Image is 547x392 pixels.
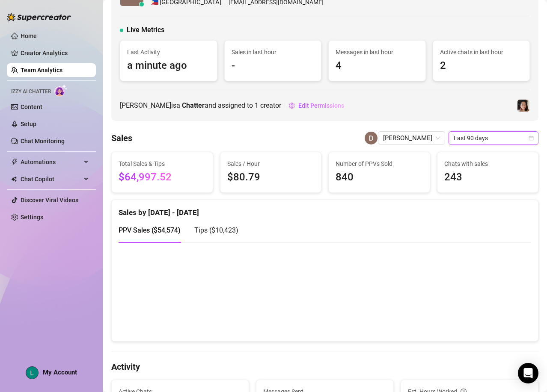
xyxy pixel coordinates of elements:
[232,47,315,57] span: Sales in last hour
[111,132,132,144] h4: Sales
[127,47,210,57] span: Last Activity
[518,363,538,383] div: Open Intercom Messenger
[227,169,315,186] span: $80.79
[21,138,65,144] a: Chat Monitoring
[54,84,68,97] img: AI Chatter
[232,58,315,74] span: -
[119,200,531,218] div: Sales by [DATE] - [DATE]
[21,172,81,186] span: Chat Copilot
[26,367,38,379] img: ACg8ocI2jAYWZdSRkC41xWk63-i-IT3bmK9QNDwIXpnWFReSXdY2eg=s96-c
[255,101,259,109] span: 1
[182,101,205,109] b: Chatter
[11,159,18,165] span: thunderbolt
[127,25,164,35] span: Live Metrics
[120,100,281,111] span: [PERSON_NAME] is a and assigned to creator
[365,132,378,144] img: Daniel saye
[194,226,238,234] span: Tips ( $10,423 )
[119,159,206,168] span: Total Sales & Tips
[517,100,529,112] img: Luna
[298,102,344,109] span: Edit Permissions
[336,169,423,186] span: 840
[127,58,210,74] span: a minute ago
[111,361,538,373] h4: Activity
[440,47,523,57] span: Active chats in last hour
[21,121,36,127] a: Setup
[289,103,295,109] span: setting
[21,32,37,39] a: Home
[444,159,532,168] span: Chats with sales
[21,46,89,60] a: Creator Analytics
[529,136,534,141] span: calendar
[444,169,532,186] span: 243
[227,159,315,168] span: Sales / Hour
[11,176,17,182] img: Chat Copilot
[336,58,419,74] span: 4
[7,13,71,21] img: logo-BBDzfeDw.svg
[288,99,345,112] button: Edit Permissions
[336,159,423,168] span: Number of PPVs Sold
[21,103,42,110] a: Content
[21,155,81,169] span: Automations
[11,88,51,96] span: Izzy AI Chatter
[43,368,77,376] span: My Account
[440,58,523,74] span: 2
[383,132,440,144] span: Daniel saye
[21,197,78,203] a: Discover Viral Videos
[119,226,181,234] span: PPV Sales ( $54,574 )
[454,132,533,144] span: Last 90 days
[21,214,43,221] a: Settings
[119,169,206,186] span: $64,997.52
[21,67,62,74] a: Team Analytics
[336,47,419,57] span: Messages in last hour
